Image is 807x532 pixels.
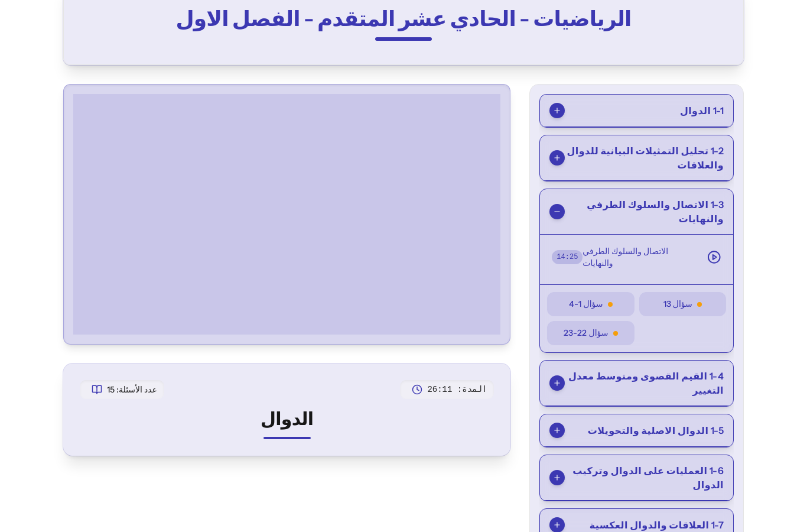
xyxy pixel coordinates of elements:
[569,298,603,310] span: سؤال 1-4
[565,463,724,492] span: 1-6 العمليات على الدوال وتركيب الدوال
[552,250,583,264] span: 14 : 25
[564,327,608,339] span: سؤال 22-23
[540,189,733,235] button: 1-3 الاتصال والسلوك الطرفي والنهايات
[545,239,728,275] button: الاتصال والسلوك الطرفي والنهايات14:25
[540,95,733,127] button: 1-1 الدوال
[107,384,157,395] span: عدد الأسئلة: 15
[547,321,634,345] button: سؤال 22-23
[540,361,733,406] button: 1-4 القيم القصوى ومتوسط معدل التغيير
[540,414,733,447] button: 1-5 الدوال الاصلية والتحويلات
[565,197,724,226] span: 1-3 الاتصال والسلوك الطرفي والنهايات
[583,245,698,269] span: الاتصال والسلوك الطرفي والنهايات
[639,292,726,316] button: سؤال 13
[80,408,494,430] h2: الدوال
[540,135,733,181] button: 1-2 تحليل التمثيلات البيانية للدوال والعلاقات
[427,384,487,395] span: المدة: 26:11
[565,369,724,397] span: 1-4 القيم القصوى ومتوسط معدل التغيير
[547,292,634,316] button: سؤال 1-4
[565,144,724,172] span: 1-2 تحليل التمثيلات البيانية للدوال والعلاقات
[590,518,724,532] span: 1-7 العلاقات والدوال العكسية
[680,103,724,118] span: 1-1 الدوال
[588,423,724,437] span: 1-5 الدوال الاصلية والتحويلات
[663,298,692,310] span: سؤال 13
[540,455,733,501] button: 1-6 العمليات على الدوال وتركيب الدوال
[121,7,686,30] h2: الرياضيات - الحادي عشر المتقدم - الفصل الاول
